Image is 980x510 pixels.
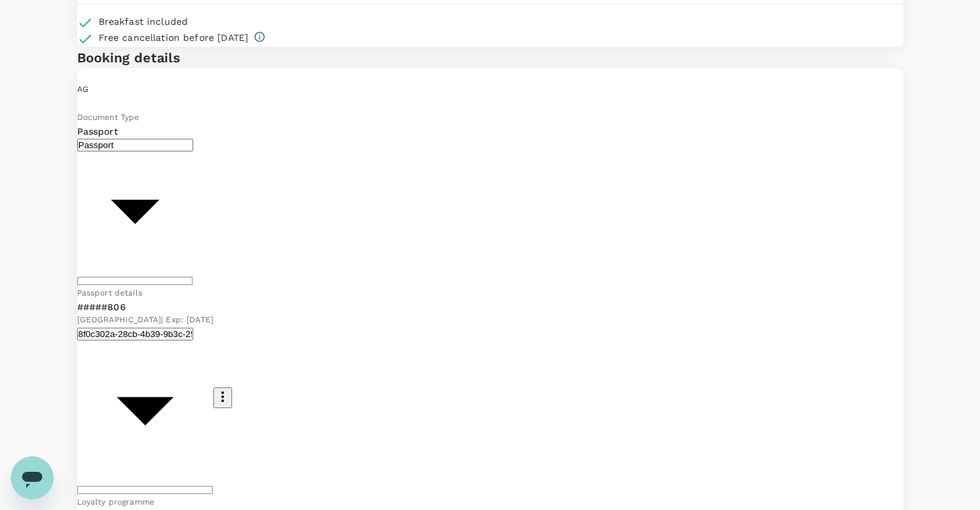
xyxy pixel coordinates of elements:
span: Passport details [77,288,142,298]
p: Passport [77,125,193,138]
div: #####806[GEOGRAPHIC_DATA]| Exp: [DATE] [77,300,214,327]
div: Breakfast included [99,15,188,28]
p: #####806 [77,300,214,314]
h6: Booking details [77,47,904,68]
p: [PERSON_NAME] [77,97,904,110]
span: [GEOGRAPHIC_DATA] | Exp: [DATE] [77,314,214,327]
iframe: Button to launch messaging window, conversation in progress [11,456,54,499]
svg: Full refund before 2025-09-27 00:00 Cancelation after 2025-09-27 00:00, cancelation fee of SGD 14... [254,31,266,43]
span: AG [77,84,89,94]
span: Document Type [77,113,140,122]
span: Loyalty programme [77,497,155,507]
div: Free cancellation before [DATE] [99,31,249,44]
span: Lead traveller : [77,70,145,80]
